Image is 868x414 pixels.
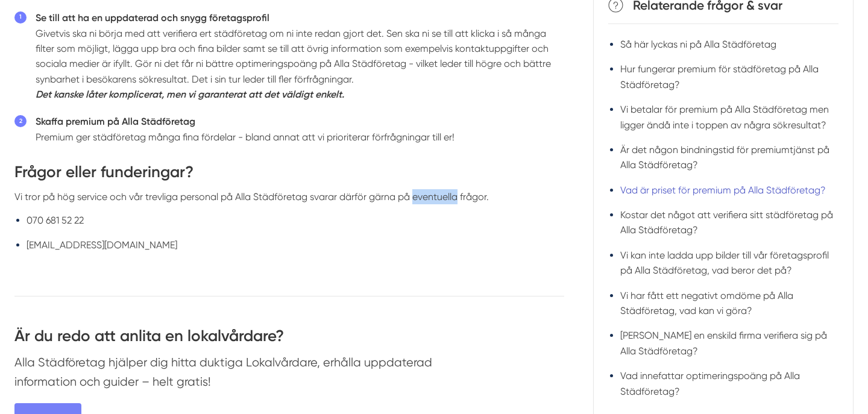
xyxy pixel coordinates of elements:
[14,353,564,397] p: Alla Städföretag hjälper dig hitta duktiga Lokalvårdare, erhålla uppdaterad information och guide...
[14,189,564,204] div: Vi tror på hög service och vår trevliga personal på Alla Städföretag svarar därför gärna på event...
[620,330,827,356] a: [PERSON_NAME] en enskild firma verifiera sig på Alla Städföretag?
[620,104,829,130] a: Vi betalar för premium på Alla Städföretag men ligger ändå inte i toppen av några sökresultat?
[14,162,564,189] h3: Frågor eller funderingar?
[620,63,819,90] a: Hur fungerar premium för städföretag på Alla Städföretag?
[36,89,344,100] em: Det kanske låter komplicerat, men vi garanterat att det väldigt enkelt.
[36,12,269,24] strong: Se till att ha en uppdaterad och snygg företagsprofil
[620,184,826,195] a: Vad är priset för premium på Alla Städföretag?
[620,144,829,171] a: Är det någon bindningstid för premiumtjänst på Alla Städföretag?
[620,289,793,316] a: Vi har fått ett negativt omdöme på Alla Städföretag, vad kan vi göra?
[36,10,564,102] li: Givetvis ska ni börja med att verifiera ert städföretag om ni inte redan gjort det. Sen ska ni se...
[620,370,800,397] a: Vad innefattar optimeringspoäng på Alla Städföretag?
[27,213,564,228] li: 070 681 52 22
[36,114,564,145] li: Premium ger städföretag många fina fördelar - bland annat att vi prioriterar förfrågningar till er!
[14,325,564,353] h3: Är du redo att anlita en lokalvårdare?
[620,249,829,275] a: Vi kan inte ladda upp bilder till vår företagsprofil på Alla Städföretag, vad beror det på?
[620,209,833,236] a: Kostar det något att verifiera sitt städföretag på Alla Städföretag?
[36,116,195,127] strong: Skaffa premium på Alla Städföretag
[620,39,776,50] a: Så här lyckas ni på Alla Städföretag
[27,237,564,252] li: [EMAIL_ADDRESS][DOMAIN_NAME]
